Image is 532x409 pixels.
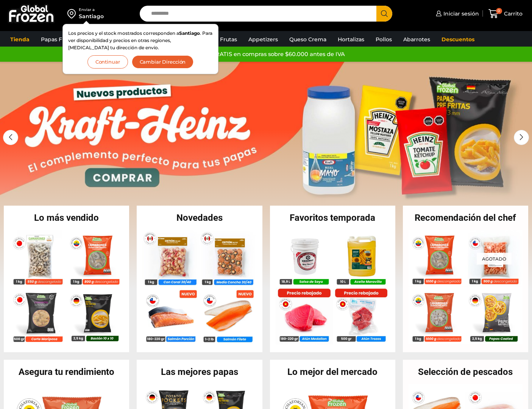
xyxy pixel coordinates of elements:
[403,213,528,222] h2: Recomendación del chef
[403,367,528,376] h2: Selección de pescados
[376,6,392,22] button: Search button
[434,6,479,21] a: Iniciar sesión
[67,7,79,20] img: address-field-icon.svg
[4,213,129,222] h2: Lo más vendido
[6,32,33,47] a: Tienda
[438,32,478,47] a: Descuentos
[442,10,479,17] span: Iniciar sesión
[477,253,512,264] p: Agotado
[79,7,104,12] div: Enviar a
[487,5,524,23] a: 0 Carrito
[372,32,396,47] a: Pollos
[270,367,395,376] h2: Lo mejor del mercado
[137,213,262,222] h2: Novedades
[68,30,213,52] p: Los precios y el stock mostrados corresponden a . Para ver disponibilidad y precios en otras regi...
[132,55,194,69] button: Cambiar Dirección
[4,367,129,376] h2: Asegura tu rendimiento
[270,213,395,222] h2: Favoritos temporada
[137,367,262,376] h2: Las mejores papas
[87,55,128,69] button: Continuar
[245,32,282,47] a: Appetizers
[286,32,330,47] a: Queso Crema
[79,12,104,20] div: Santiago
[502,10,523,17] span: Carrito
[334,32,368,47] a: Hortalizas
[179,30,200,36] strong: Santiago
[37,32,78,47] a: Papas Fritas
[399,32,434,47] a: Abarrotes
[496,8,502,14] span: 0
